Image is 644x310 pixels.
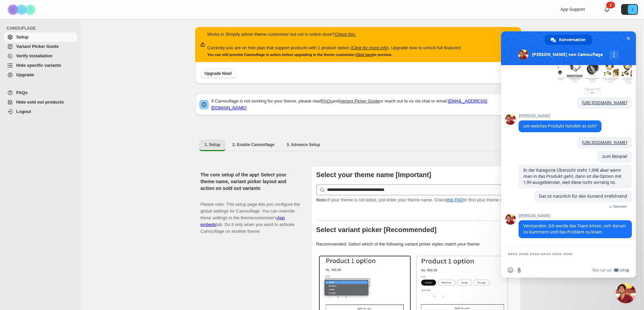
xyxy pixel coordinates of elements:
button: Avatar with initials I [621,4,638,15]
a: this FAQ [447,197,464,202]
span: Hide sold out products [16,100,64,105]
a: [URL][DOMAIN_NAME] [582,140,627,145]
span: Setup [16,34,28,39]
div: Konversation [545,35,592,45]
span: Verify Installation [16,53,53,58]
p: Currently you are on free plan that support products with 1 product option ( ). Upgrade now to un... [207,45,461,51]
p: If your theme is not listed, just enter your theme name. Check to find your theme name. [316,197,516,203]
b: Select variant picker [Recommended] [316,226,437,233]
span: Avatar with initials I [628,5,637,14]
span: Crisp [619,267,629,273]
a: Check this. [334,32,356,37]
a: Verify Installation [4,51,77,61]
span: zum Beispiel [602,153,627,159]
a: We run onCrisp [592,267,629,273]
span: Logout [16,109,31,114]
span: 1. Setup [205,142,221,147]
div: 2 [606,2,615,8]
a: Logout [4,107,77,116]
a: FAQs [4,88,77,97]
b: Select your theme name [Important] [316,171,431,178]
text: I [632,7,633,11]
a: Click for more info [352,45,387,50]
span: Upgrade [16,72,34,77]
div: Chat schließen [616,283,636,303]
span: Verstanden. Ich werde das Team bitten, sich darum zu kümmern und das Problem zu lösen. [523,223,626,235]
span: Datei senden [517,267,522,273]
span: Gelesen [613,204,627,209]
h2: The core setup of the app! Select your theme name, variant picker layout and action on sold out v... [201,171,300,192]
strong: Note: [316,197,327,202]
span: Upgrade Now! [205,71,232,76]
p: Please note: This setup page lets you configure the global settings for Camouflage. You can overr... [201,194,300,235]
span: Chat schließen [625,35,632,42]
span: App Support [560,7,585,12]
span: [PERSON_NAME] [519,114,602,118]
span: [PERSON_NAME] [519,214,632,218]
a: [URL][DOMAIN_NAME] [582,100,627,106]
a: Click here [356,53,373,57]
img: Camouflage [5,0,39,19]
span: Variant Picker Guide [16,44,59,49]
span: 2. Enable Camouflage [232,142,274,147]
a: Setup [4,32,77,42]
span: Einen Emoji einfügen [508,267,513,273]
span: 3. Advance Setup [287,142,320,147]
a: Variant Picker Guide [340,98,379,104]
span: Hide specific variants [16,63,61,68]
a: Hide specific variants [4,61,77,70]
span: Konversation [559,35,586,45]
button: Upgrade Now! [201,69,236,78]
a: Upgrade [4,70,77,80]
span: In der Kategorie Übersicht steht 1,99€ aber wenn man in das Produkt geht, dann ist die Option mit... [523,167,621,185]
span: um welches Produkt handelt es sich? [523,123,597,129]
a: 2 [604,6,610,13]
span: CAMOUFLAGE [7,26,78,31]
a: Variant Picker Guide [4,42,77,51]
textarea: Verfassen Sie Ihre Nachricht… [508,252,614,258]
p: Recommended: Select which of the following variant picker styles match your theme. [316,241,516,248]
small: You can still preview Camouflage in action before upgrading in the theme customizer. to preview. [207,53,392,57]
a: Hide sold out products [4,97,77,107]
div: Mehr Kanäle [610,50,619,59]
p: If Camouflage is not working for your theme, please read and or reach out to us via chat or email: [211,98,517,111]
p: Works in Shopify admin theme customiser but not in online store? [207,31,461,38]
span: FAQs [16,90,28,95]
span: We run on [592,267,612,273]
span: Das ist natürlich für den Kunend irreführend [539,193,627,199]
a: FAQs [321,98,332,104]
